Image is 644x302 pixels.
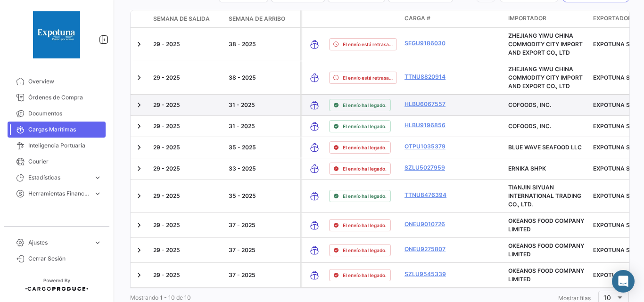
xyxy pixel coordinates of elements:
div: 29 - 2025 [153,40,221,49]
div: 38 - 2025 [229,73,297,82]
span: El envío está retrasado. [343,74,393,82]
span: EXPOTUNA S.A. [593,192,637,199]
a: ONEU9275807 [405,245,454,253]
a: Expand/Collapse Row [134,122,144,131]
span: El envío ha llegado. [343,101,387,109]
div: 29 - 2025 [153,246,221,254]
span: El envío ha llegado. [343,165,387,172]
span: COFOODS, INC. [508,101,551,108]
a: Órdenes de Compra [8,90,106,106]
span: expand_more [93,189,102,198]
span: EXPOTUNA S.A. [593,101,637,108]
span: OKEANOS FOOD COMPANY LIMITED [508,267,584,283]
span: Semana de Arribo [229,15,285,23]
a: Courier [8,154,106,170]
a: Cargas Marítimas [8,122,106,138]
span: Overview [28,77,102,86]
datatable-header-cell: Estado de Envio [325,10,401,27]
span: El envío ha llegado. [343,246,387,254]
div: 35 - 2025 [229,192,297,200]
span: EXPOTUNA S.A. [593,144,637,151]
span: OKEANOS FOOD COMPANY LIMITED [508,242,584,258]
a: Overview [8,73,106,90]
a: Documentos [8,106,106,122]
a: Expand/Collapse Row [134,143,144,152]
span: Mostrar filas [558,294,591,302]
datatable-header-cell: Carga Protegida [481,10,504,27]
span: EXPOTUNA S.A. [593,165,637,172]
a: Expand/Collapse Row [134,73,144,82]
a: TTNU8820914 [405,73,454,81]
span: EXPOTUNA S.A. [593,271,637,278]
span: ZHEJIANG YIWU CHINA COMMODITY CITY IMPORT AND EXPORT CO., LTD [508,65,583,90]
div: Abrir Intercom Messenger [612,270,635,293]
div: 31 - 2025 [229,101,297,109]
span: Cargas Marítimas [28,125,102,134]
a: Expand/Collapse Row [134,164,144,173]
a: Expand/Collapse Row [134,191,144,201]
div: 29 - 2025 [153,143,221,152]
span: ZHEJIANG YIWU CHINA COMMODITY CITY IMPORT AND EXPORT CO., LTD [508,32,583,56]
a: OTPU1035379 [405,142,454,151]
a: Expand/Collapse Row [134,40,144,49]
span: Inteligencia Portuaria [28,141,102,150]
span: Herramientas Financieras [28,189,90,198]
span: Courier [28,157,102,166]
div: 37 - 2025 [229,246,297,254]
span: EXPOTUNA S.A. [593,74,637,81]
span: El envío ha llegado. [343,122,387,130]
span: 10 [603,294,611,302]
div: 29 - 2025 [153,101,221,109]
a: HLBU9196856 [405,121,454,130]
div: 37 - 2025 [229,221,297,229]
div: 29 - 2025 [153,271,221,279]
a: TTNU8476394 [405,191,454,199]
div: 29 - 2025 [153,164,221,173]
a: HLBU6067557 [405,100,454,108]
span: ERNIKA SHPK [508,165,546,172]
span: El envío está retrasado. [343,41,393,48]
datatable-header-cell: Importador [504,10,589,27]
a: SZLU9545339 [405,270,454,278]
span: EXPOTUNA S.A. [593,246,637,253]
span: BLUE WAVE SEAFOOD LLC [508,144,582,151]
span: El envío ha llegado. [343,144,387,151]
div: 29 - 2025 [153,73,221,82]
span: Órdenes de Compra [28,93,102,102]
datatable-header-cell: Carga # [401,10,457,27]
span: El envío ha llegado. [343,221,387,229]
span: Carga # [405,14,430,23]
div: 29 - 2025 [153,122,221,131]
a: Inteligencia Portuaria [8,138,106,154]
datatable-header-cell: Semana de Salida [149,11,225,27]
div: 38 - 2025 [229,40,297,49]
span: COFOODS, INC. [508,122,551,130]
span: EXPOTUNA S.A. [593,41,637,48]
span: expand_more [93,173,102,182]
span: Cerrar Sesión [28,254,102,263]
span: Estadísticas [28,173,90,182]
datatable-header-cell: Póliza [457,10,481,27]
a: SEGU9186030 [405,39,454,48]
span: El envío ha llegado. [343,192,387,200]
a: SZLU5027959 [405,163,454,172]
span: Ajustes [28,238,90,247]
span: Documentos [28,109,102,118]
div: 35 - 2025 [229,143,297,152]
a: Expand/Collapse Row [134,100,144,110]
a: Expand/Collapse Row [134,245,144,255]
span: expand_more [93,238,102,247]
a: Expand/Collapse Row [134,270,144,280]
span: OKEANOS FOOD COMPANY LIMITED [508,217,584,233]
span: TIANJIN SIYUAN INTERNATIONAL TRADING CO., LTD. [508,184,581,208]
span: Exportador [593,14,632,23]
span: EXPOTUNA S.A. [593,122,637,130]
div: 29 - 2025 [153,221,221,229]
div: 37 - 2025 [229,271,297,279]
div: 29 - 2025 [153,192,221,200]
a: ONEU9010726 [405,220,454,229]
span: Semana de Salida [153,15,210,23]
img: 1b49f9e2-1797-498b-b719-72a01eb73231.jpeg [33,11,80,58]
span: Mostrando 1 - 10 de 10 [130,294,191,301]
span: EXPOTUNA S.A. [593,221,637,229]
